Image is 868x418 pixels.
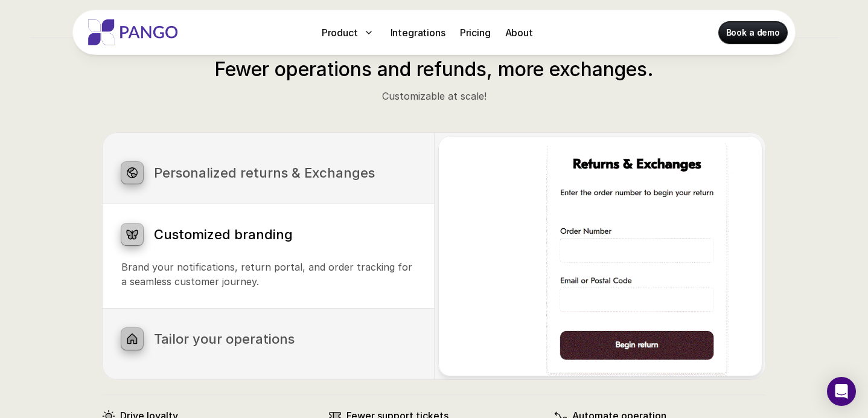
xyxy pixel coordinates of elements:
h3: Fewer operations and refunds, more exchanges. [208,58,660,81]
p: About [505,25,533,40]
img: Latest uploads [438,136,762,376]
a: Integrations [386,23,450,42]
p: Integrations [391,25,445,40]
p: Brand your notifications, return portal, and order tracking for a seamless customer journey. [121,260,415,289]
h3: Customized branding [154,227,415,242]
p: Product [322,25,358,40]
h3: Tailor your operations [154,331,415,347]
p: Pricing [460,25,491,40]
h3: Personalized returns & Exchanges [154,165,415,181]
a: Book a demo [719,22,787,43]
a: Pricing [455,23,496,42]
p: Build your perfect returns process in under a minute, exactly as you want. [121,350,415,379]
p: Book a demo [726,27,780,39]
div: Open Intercom Messenger [827,377,856,406]
a: About [500,23,538,42]
p: Customizable at scale! [208,89,660,103]
p: Increase customer loyalty with personalized policies across different markets. [121,184,415,213]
